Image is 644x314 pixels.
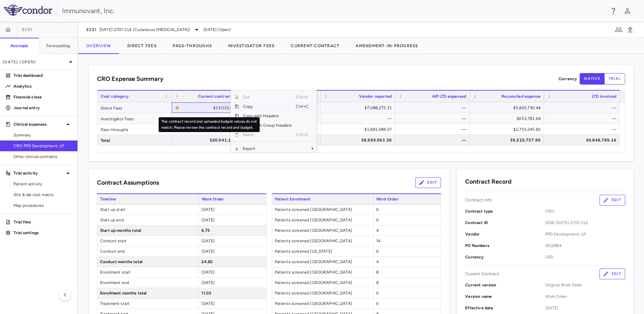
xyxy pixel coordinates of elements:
span: Copy with Group Headers [239,121,296,130]
span: [DATE] [201,218,215,222]
span: [DATE] [201,280,215,285]
span: 6 [376,207,379,212]
button: Investigator Fees [220,38,283,54]
span: Patients screened [GEOGRAPHIC_DATA] [272,205,373,215]
span: SOW [DATE]-2701 CLE [545,220,625,226]
div: Pass-throughs [97,124,172,134]
div: — [401,113,466,124]
span: 24.82 [201,259,213,264]
span: Export [239,144,296,153]
span: Conduct end [97,246,198,256]
span: Site & lab cost matrix [13,192,72,198]
span: 6 [376,291,379,295]
p: Clinical expenses [13,121,64,127]
p: Journal entry [13,105,72,111]
span: PPD Development, LP [545,231,625,237]
div: — [550,102,616,113]
div: $653,781.64 [476,113,541,124]
span: Enrollment start [97,267,198,277]
span: Enrollment months total [97,288,198,298]
span: Cost category [101,94,129,99]
div: Direct Fees [97,102,172,113]
p: Analytics [13,83,72,89]
div: $1,881,688.07 [327,124,392,135]
div: $20,041,151.38 [178,135,243,146]
div: $9,222,757.90 [476,135,541,146]
span: [DATE] [201,301,215,306]
h6: Contract Assumptions [97,178,159,187]
span: Start up months total [97,225,198,235]
span: 4 [376,228,379,233]
span: Treatment start [97,299,198,309]
span: 6 [376,249,379,254]
p: [DATE] (Open) [3,59,67,65]
h6: CRO Expense Summary [97,74,163,84]
div: — [550,124,616,135]
button: trial [604,73,625,85]
span: Reconciled expense [502,94,541,99]
p: Contract Info [465,197,492,203]
span: Patients screened [GEOGRAPHIC_DATA] [272,236,373,246]
span: Patients screened [GEOGRAPHIC_DATA] [272,288,373,298]
span: Patients screened [GEOGRAPHIC_DATA] [272,267,373,277]
span: Patients screened [GEOGRAPHIC_DATA] [272,257,373,267]
span: [DATE] [201,207,215,212]
span: Summary [13,132,72,138]
span: Patients screened [GEOGRAPHIC_DATA] [272,225,373,235]
div: Immunovant, Inc. [62,6,605,16]
p: Trial settings [13,230,72,236]
span: Enrollment end [97,278,198,288]
div: $7,088,275.31 [327,102,392,113]
div: Total [97,135,172,145]
div: $5,865,730.44 [476,102,541,113]
span: Timeline [97,194,199,204]
h6: Contract Record [465,177,512,186]
div: — [327,113,392,124]
span: 4 [376,259,379,264]
span: Current contract value [198,94,243,99]
p: Financial close [13,94,72,100]
span: Patients screened [GEOGRAPHIC_DATA] [272,215,373,225]
div: — [401,124,466,135]
span: Conduct months total [97,257,198,267]
p: Version name [465,293,545,300]
span: Copy [239,102,296,111]
span: Ctrl+C [296,102,311,111]
span: Patient Enrollment [272,194,374,204]
span: 8 [376,280,379,285]
span: CRO PPD Development, LP [13,143,72,149]
span: Start up start [97,205,198,215]
p: Trial dashboard [13,72,72,78]
div: The contract record and uploaded budget values do not match. Please review the contract record an... [159,117,260,132]
span: AIP LTD expensed [432,94,466,99]
p: Currency [465,254,545,260]
span: Patients screened [GEOGRAPHIC_DATA] [272,278,373,288]
span: Ctrl+V [296,130,311,139]
span: Ctrl+X [296,92,311,102]
div: $13,015,551.93 [182,102,243,113]
div: $8,969,963.38 [327,135,392,146]
span: Patients screened [GEOGRAPHIC_DATA] [272,299,373,309]
span: Work Order [373,194,441,204]
span: LTD invoiced [592,94,616,99]
span: 6 [376,301,379,306]
span: Patient activity [13,181,72,187]
button: Edit [600,269,625,279]
p: Contract ID [465,220,545,226]
span: [DATE] [201,249,215,254]
span: 6 [376,218,379,222]
span: [DATE] [545,305,625,311]
span: Map procedures [13,202,72,209]
h6: Forecasting [46,43,70,49]
span: 8 [376,270,379,275]
p: Currency [558,76,577,82]
span: 6.75 [201,228,210,233]
span: [DATE] [201,270,215,275]
span: Conduct start [97,236,198,246]
span: 2351 [86,27,97,32]
div: Context Menu [230,90,317,153]
span: Other clinical contracts [13,154,72,160]
button: native [580,73,605,85]
button: Current Contract [283,38,348,54]
p: PO Numbers [465,243,545,249]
